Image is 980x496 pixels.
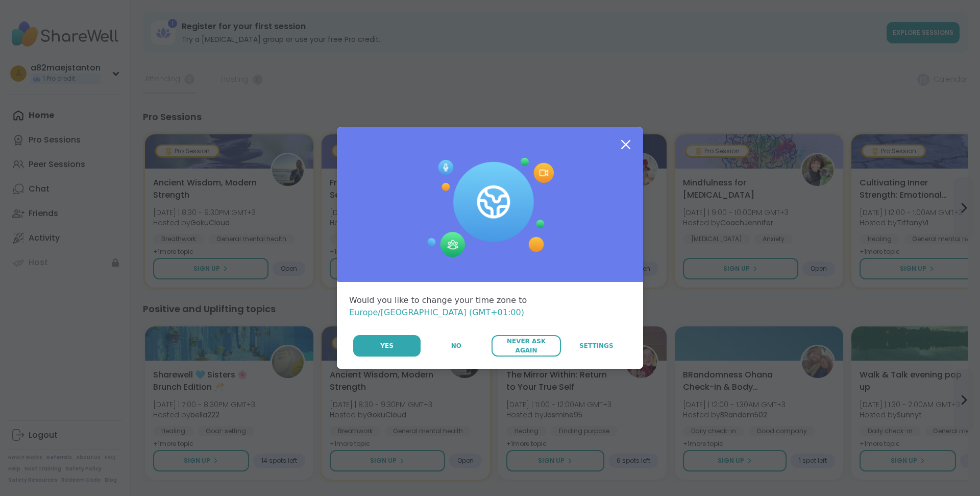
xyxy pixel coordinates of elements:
[426,158,554,258] img: Session Experience
[422,335,491,357] button: No
[492,335,560,357] button: Never Ask Again
[579,341,614,350] span: Settings
[349,308,524,317] span: Europe/[GEOGRAPHIC_DATA] (GMT+01:00)
[353,335,421,357] button: Yes
[562,335,631,357] a: Settings
[349,294,631,319] div: Would you like to change your time zone to
[497,337,555,355] span: Never Ask Again
[380,341,394,350] span: Yes
[451,341,461,350] span: No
